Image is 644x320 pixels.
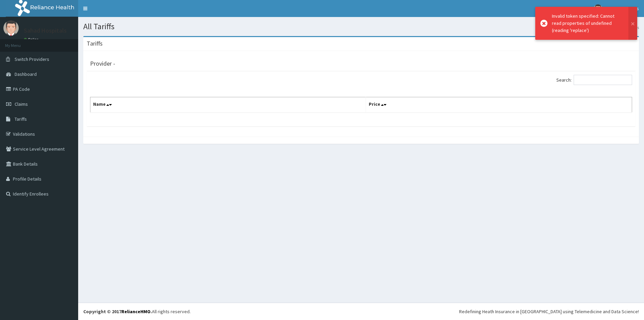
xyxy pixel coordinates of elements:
[552,13,622,34] div: Invalid token specified: Cannot read properties of undefined (reading 'replace')
[24,37,40,42] a: Online
[83,308,152,315] strong: Copyright © 2017 .
[121,308,151,315] a: RelianceHMO
[15,71,37,77] span: Dashboard
[24,28,67,34] p: Sahad Hospitals
[3,20,19,36] img: User Image
[606,5,639,12] span: Sahad Hospitals
[90,97,366,113] th: Name
[87,40,103,47] h3: Tariffs
[15,101,28,107] span: Claims
[556,75,632,85] label: Search:
[459,308,639,315] div: Redefining Heath Insurance in [GEOGRAPHIC_DATA] using Telemedicine and Data Science!
[90,61,115,67] h3: Provider -
[15,116,27,122] span: Tariffs
[78,303,644,320] footer: All rights reserved.
[594,4,602,13] img: User Image
[366,97,632,113] th: Price
[15,56,49,62] span: Switch Providers
[83,22,639,31] h1: All Tariffs
[574,75,632,85] input: Search:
